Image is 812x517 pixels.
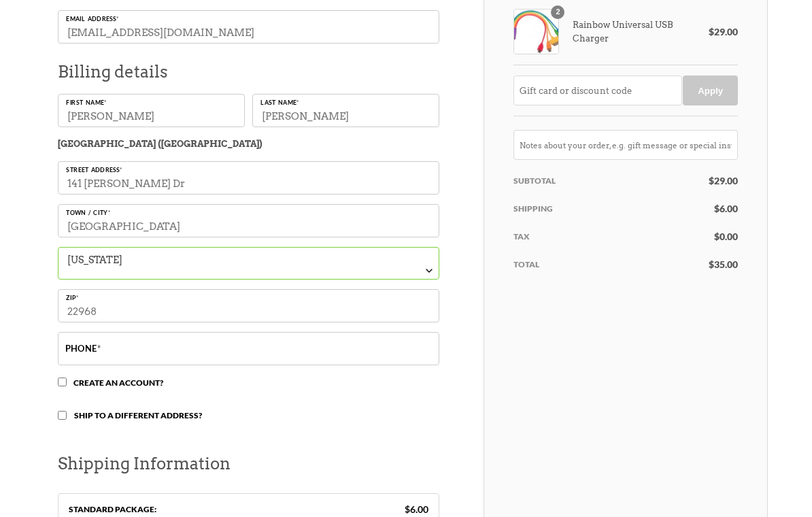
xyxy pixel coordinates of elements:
span: $ [709,27,714,38]
th: Total [513,251,709,279]
span: Create an account? [73,378,163,388]
th: Subtotal [513,167,709,195]
label: Standard Package: [69,505,429,516]
bdi: 35.00 [709,259,738,271]
span: $ [714,203,720,215]
button: Apply [683,76,738,106]
input: Ship to a different address? [58,412,67,420]
bdi: 6.00 [405,504,428,516]
h3: Shipping Information [58,450,440,479]
div: 2 [551,6,564,20]
span: $ [709,176,714,187]
span: Ship to a different address? [74,411,202,421]
span: $ [405,504,410,516]
h3: Billing details [58,58,440,87]
bdi: 6.00 [714,203,738,215]
input: Gift card or discount code [513,76,681,106]
div: Rainbow Universal USB Charger [513,10,673,55]
span: Virginia [58,248,439,271]
span: State [58,248,440,280]
input: Notes about your order, e.g. gift message or special instructions [513,131,738,161]
input: Create an account? [58,378,67,387]
th: Shipping [513,195,709,223]
strong: [GEOGRAPHIC_DATA] ([GEOGRAPHIC_DATA]) [58,139,263,150]
bdi: 29.00 [709,176,738,187]
span: $ [709,259,714,271]
bdi: 0.00 [714,231,738,243]
span: $ [714,231,720,243]
th: Tax [513,223,709,251]
bdi: 29.00 [709,27,738,38]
